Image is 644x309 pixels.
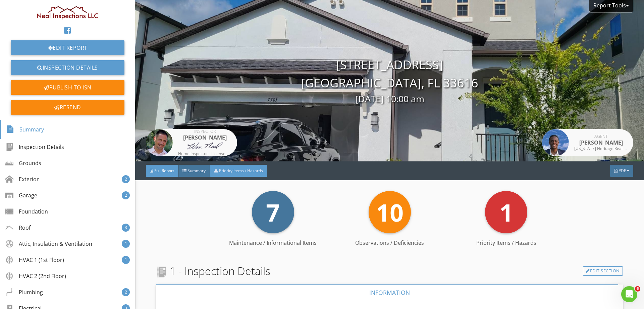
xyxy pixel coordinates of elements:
[619,168,626,173] span: PDF
[11,40,124,55] a: Edit Report
[5,175,39,183] div: Exterior
[6,124,44,135] div: Summary
[376,196,404,229] span: 10
[146,129,237,156] a: Inspector [PERSON_NAME] Home Inspector - License # HI10263
[5,207,48,216] div: Foundation
[5,191,37,199] div: Garage
[5,256,64,264] div: HVAC 1 (1st Floor)
[5,240,92,248] div: Attic, Insulation & Ventilation
[621,286,637,302] iframe: Intercom live chat
[5,288,43,296] div: Plumbing
[122,191,130,199] div: 2
[122,256,130,264] div: 1
[574,147,628,151] div: [US_STATE] Heritage Real Estate Group
[215,239,331,247] div: Maintenance / Informational Items
[574,139,628,147] div: [PERSON_NAME]
[146,129,173,156] img: 17634459_1920464784863200_3456228845036205599_n.jpg
[154,168,174,173] span: Full Report
[5,224,31,232] div: Roof
[11,60,124,75] a: Inspection Details
[187,142,223,150] img: WN_sig.PNG
[122,288,130,296] div: 2
[178,133,232,142] div: [PERSON_NAME]
[187,168,206,173] span: Summary
[11,80,124,95] div: Publish to ISN
[156,263,270,279] span: 1 - Inspection Details
[583,266,623,276] a: Edit Section
[499,196,513,229] span: 1
[266,196,280,229] span: 7
[135,92,644,106] div: [DATE] 10:00 am
[5,159,41,167] div: Grounds
[178,152,232,156] div: Home Inspector - License # HI10263
[5,272,66,280] div: HVAC 2 (2nd Floor)
[178,129,232,133] div: Inspector
[5,143,64,151] div: Inspection Details
[135,56,644,106] div: [STREET_ADDRESS] [GEOGRAPHIC_DATA], FL 33616
[542,129,569,156] img: jpeg
[11,100,124,115] div: Resend
[122,224,130,232] div: 3
[635,286,640,292] span: 6
[36,5,100,20] img: NI_Logo2.jpg
[122,240,130,248] div: 1
[331,239,448,247] div: Observations / Deficiencies
[122,175,130,183] div: 2
[219,168,263,173] span: Priority Items / Hazards
[448,239,565,247] div: Priority Items / Hazards
[574,134,628,139] div: Agent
